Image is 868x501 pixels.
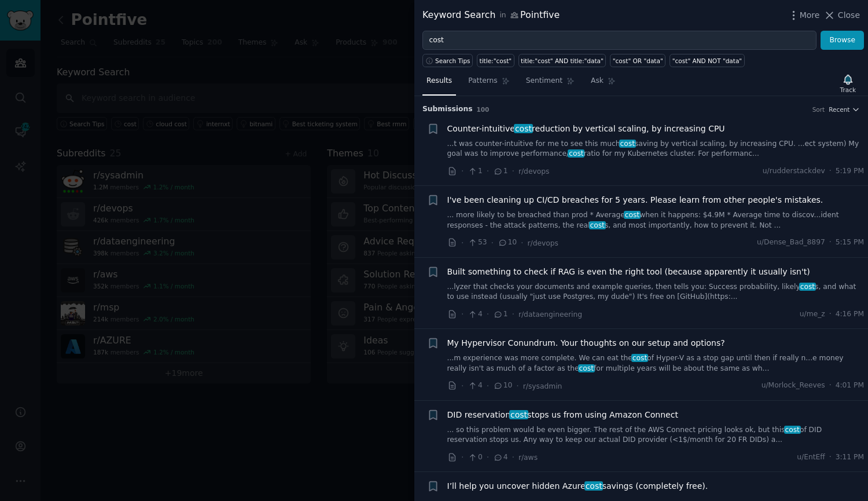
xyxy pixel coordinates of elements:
span: 10 [498,237,517,248]
span: · [491,237,494,249]
span: · [487,308,489,320]
span: 53 [468,237,487,248]
span: · [516,380,518,392]
span: Ask [591,76,604,86]
span: 4 [468,309,482,320]
span: 3:11 PM [836,452,864,463]
span: u/Dense_Bad_8897 [757,237,825,248]
span: Patterns [468,76,497,86]
span: 5:15 PM [836,237,864,248]
span: I’ll help you uncover hidden Azure savings (completely free). [447,480,708,492]
span: cost [589,221,606,229]
a: ... so this problem would be even bigger. The rest of the AWS Connect pricing looks ok, but thisc... [447,425,865,445]
a: DID reservationcoststops us from using Amazon Connect [447,409,678,421]
span: 1 [493,309,507,320]
a: title:"cost" [477,54,514,67]
span: · [461,380,464,392]
a: ...t was counter-intuitive for me to see this muchcostsaving by vertical scaling, by increasing C... [447,139,865,159]
span: cost [568,149,584,158]
span: cost [514,124,533,133]
a: ... more likely to be breached than prod * Averagecostwhen it happens: $4.9M * Average time to di... [447,210,865,231]
button: More [788,9,820,21]
a: "cost" AND NOT "data" [670,54,744,67]
a: ...lyzer that checks your documents and example queries, then tells you: Success probability, lik... [447,282,865,302]
span: · [829,237,832,248]
span: · [487,380,489,392]
div: Sort [812,105,825,114]
span: Submission s [422,104,473,115]
span: cost [799,283,816,291]
button: Track [836,71,860,96]
span: r/sysadmin [523,382,562,390]
a: Built something to check if RAG is even the right tool (because apparently it usually isn't) [447,266,810,278]
div: Keyword Search Pointfive [422,8,560,23]
button: Search Tips [422,54,473,67]
span: cost [578,364,595,372]
span: · [829,166,832,177]
span: u/rudderstackdev [763,166,825,177]
span: · [512,308,514,320]
span: Results [426,76,452,86]
span: · [829,452,832,463]
span: 1 [493,166,507,177]
a: I’ll help you uncover hidden Azurecostsavings (completely free). [447,480,708,492]
span: · [461,165,464,177]
span: cost [509,410,528,419]
span: Search Tips [435,57,470,65]
a: title:"cost" AND title:"data" [518,54,606,67]
span: · [512,165,514,177]
span: DID reservation stops us from using Amazon Connect [447,409,678,421]
button: Recent [829,105,860,114]
span: r/aws [518,454,538,462]
a: ...m experience was more complete. We can eat thecostof Hyper-V as a stop gap until then if reall... [447,353,865,374]
span: · [461,451,464,463]
span: · [512,451,514,463]
span: · [829,309,832,320]
input: Try a keyword related to your business [422,31,816,50]
span: in [499,10,506,21]
span: 100 [477,106,490,113]
a: Ask [587,72,620,96]
span: Sentiment [526,76,562,86]
span: r/devops [528,239,558,247]
span: 4 [493,452,507,463]
span: Recent [829,105,849,114]
span: 4:01 PM [836,381,864,391]
span: u/me_z [800,309,825,320]
span: 4 [468,381,482,391]
a: Patterns [464,72,513,96]
a: "cost" OR "data" [610,54,665,67]
a: I've been cleaning up CI/CD breaches for 5 years. Please learn from other people's mistakes. [447,194,823,206]
span: · [829,381,832,391]
a: Counter-intuitivecostreduction by vertical scaling, by increasing CPU [447,123,725,135]
span: · [487,165,489,177]
span: cost [631,354,648,362]
div: "cost" OR "data" [613,57,663,65]
span: cost [619,140,636,148]
span: 1 [468,166,482,177]
button: Browse [821,31,864,50]
span: 0 [468,452,482,463]
div: Track [840,86,856,94]
a: My Hypervisor Conundrum. Your thoughts on our setup and options? [447,337,725,349]
a: Sentiment [522,72,579,96]
span: · [461,308,464,320]
span: r/devops [518,167,549,175]
div: title:"cost" AND title:"data" [521,57,604,65]
span: cost [624,211,641,219]
span: Counter-intuitive reduction by vertical scaling, by increasing CPU [447,123,725,135]
span: 5:19 PM [836,166,864,177]
div: "cost" AND NOT "data" [672,57,742,65]
span: u/EntEff [797,452,825,463]
a: Results [422,72,456,96]
span: More [800,9,820,21]
span: · [487,451,489,463]
span: r/dataengineering [518,310,582,319]
button: Close [823,9,860,21]
span: · [461,237,464,249]
span: Close [838,9,860,21]
span: 10 [493,381,512,391]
